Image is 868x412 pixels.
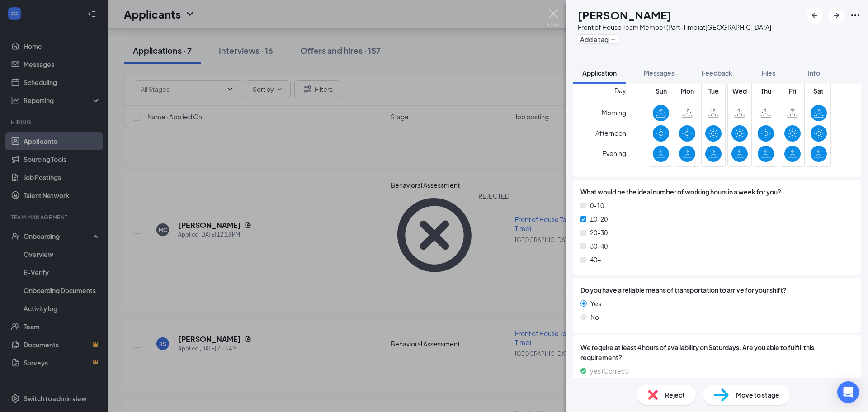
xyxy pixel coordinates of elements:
h1: [PERSON_NAME] [578,7,671,23]
span: Do you have a reliable means of transportation to arrive for your shift? [580,285,787,295]
span: 20-30 [590,227,608,237]
span: Info [808,69,820,77]
button: ArrowLeftNew [807,7,823,24]
span: 10-20 [590,214,608,224]
button: ArrowRight [828,7,844,24]
span: What would be the ideal number of working hours in a week for you? [580,187,781,197]
span: Files [762,69,775,77]
span: Wed [731,86,748,96]
span: Move to stage [736,390,779,400]
span: We require at least 4 hours of availability on Saturdays. Are you able to fulfill this requirement? [580,342,854,362]
span: Thu [758,86,774,96]
span: Reject [665,390,685,400]
span: Yes [590,298,601,308]
span: No [590,312,599,322]
span: 40+ [590,255,601,265]
svg: ArrowRight [831,10,842,21]
div: Open Intercom Messenger [837,381,859,403]
span: Evening [602,145,626,161]
svg: ArrowLeftNew [809,10,820,21]
span: Day [614,85,626,95]
span: Messages [644,69,675,77]
svg: Ellipses [850,10,861,21]
span: 30-40 [590,241,608,251]
span: Tue [705,86,722,96]
span: Sun [653,86,669,96]
span: 0-10 [590,200,604,210]
span: Fri [784,86,801,96]
span: Morning [602,104,626,121]
span: Afternoon [595,125,626,141]
span: Application [582,69,617,77]
span: Mon [679,86,695,96]
div: Front of House Team Member (Part-Time) at [GEOGRAPHIC_DATA] [578,23,771,32]
span: Feedback [702,69,732,77]
span: Sat [811,86,827,96]
svg: Plus [610,37,616,42]
span: yes (Correct) [590,366,629,376]
button: PlusAdd a tag [578,34,618,44]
